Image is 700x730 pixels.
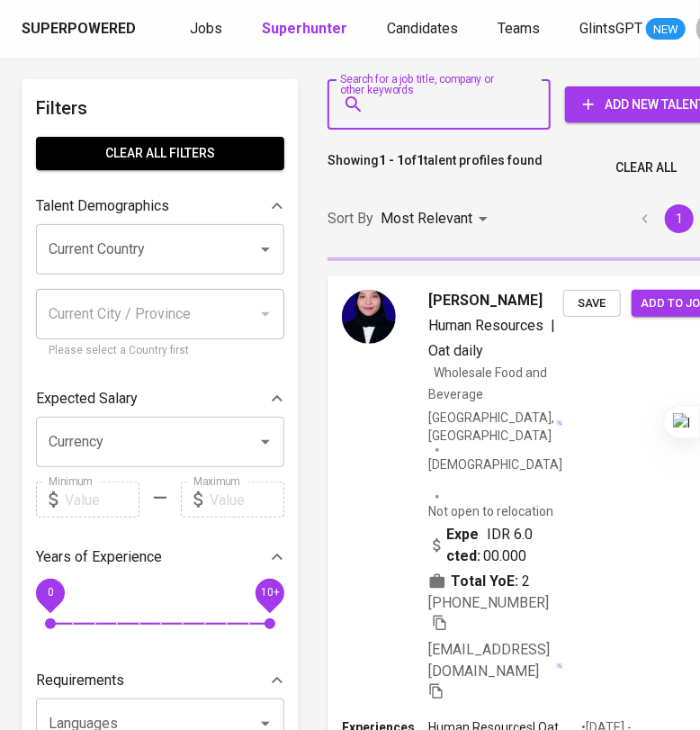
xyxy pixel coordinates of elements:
[387,18,462,41] a: Candidates
[381,203,494,236] div: Most Relevant
[36,546,162,568] p: Years of Experience
[260,587,279,599] span: 10+
[65,482,139,518] input: Value
[49,342,272,360] p: Please select a Country first
[428,502,553,520] p: Not open to relocation
[665,204,694,233] button: page 1
[36,670,124,691] p: Requirements
[36,381,284,417] div: Expected Salary
[428,317,543,334] span: Human Resources
[387,20,458,37] span: Candidates
[572,293,612,314] span: Save
[190,20,222,37] span: Jobs
[498,18,543,41] a: Teams
[563,290,621,318] button: Save
[328,151,543,185] p: Showing of talent profiles found
[22,19,139,40] a: Superpowered
[417,153,424,167] b: 1
[551,315,555,337] span: |
[22,19,136,40] div: Superpowered
[428,641,550,680] span: [EMAIL_ADDRESS][DOMAIN_NAME]
[36,662,284,698] div: Requirements
[579,20,642,37] span: GlintsGPT
[428,290,543,311] span: [PERSON_NAME]
[253,429,278,455] button: Open
[451,571,518,592] b: Total YoE:
[608,151,684,185] button: Clear All
[328,208,373,230] p: Sort By
[36,188,284,224] div: Talent Demographics
[47,587,53,599] span: 0
[381,208,472,230] p: Most Relevant
[522,571,530,592] span: 2
[36,195,169,217] p: Talent Demographics
[50,142,270,165] span: Clear All filters
[428,342,483,359] span: Oat daily
[36,137,284,170] button: Clear All filters
[646,21,686,39] span: NEW
[428,365,547,401] span: Wholesale Food and Beverage
[190,18,226,41] a: Jobs
[428,409,563,445] div: [GEOGRAPHIC_DATA], [GEOGRAPHIC_DATA]
[446,524,483,567] b: Expected:
[253,237,278,262] button: Open
[428,524,534,567] div: IDR 6.000.000
[36,539,284,575] div: Years of Experience
[556,419,563,427] img: magic_wand.svg
[262,18,351,41] a: Superhunter
[379,153,404,167] b: 1 - 1
[210,482,284,518] input: Value
[498,20,540,37] span: Teams
[36,94,284,122] h6: Filters
[36,388,138,410] p: Expected Salary
[428,455,563,491] span: [DEMOGRAPHIC_DATA]
[342,290,396,344] img: 7b14fe4d360979b6fbd374c2331678bb.jpg
[428,594,549,611] span: [PHONE_NUMBER]
[615,157,677,179] span: Clear All
[556,662,563,670] img: magic_wand.svg
[579,18,686,41] a: GlintsGPT NEW
[262,20,347,37] b: Superhunter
